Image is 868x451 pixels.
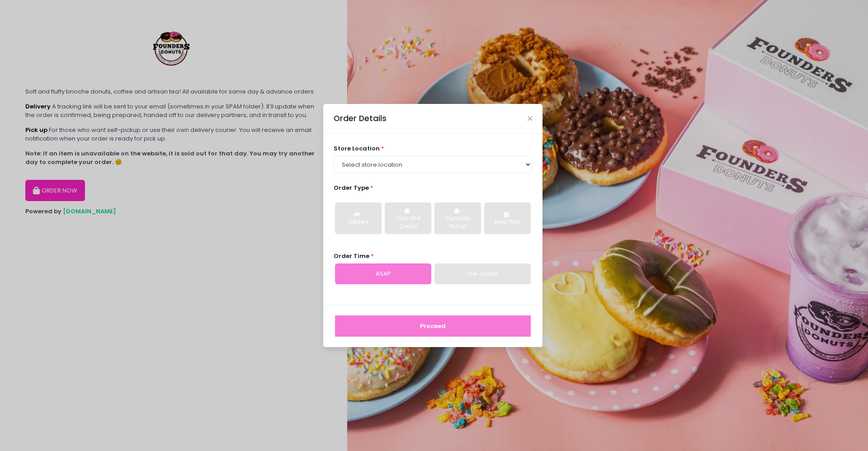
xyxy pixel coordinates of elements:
div: Delivery [341,218,375,226]
span: store location [334,144,380,153]
span: Order Time [334,252,369,260]
div: Order Details [334,113,387,124]
button: Curbside Pickup [434,202,481,234]
div: Curbside Pickup [441,215,475,230]
button: Close [528,116,532,121]
button: Meal Plan [484,202,531,234]
div: Click and Collect [391,215,425,230]
button: Click and Collect [385,202,431,234]
span: Order Type [334,183,369,192]
button: Delivery [335,202,382,234]
button: Proceed [335,315,531,337]
div: Meal Plan [491,218,524,226]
